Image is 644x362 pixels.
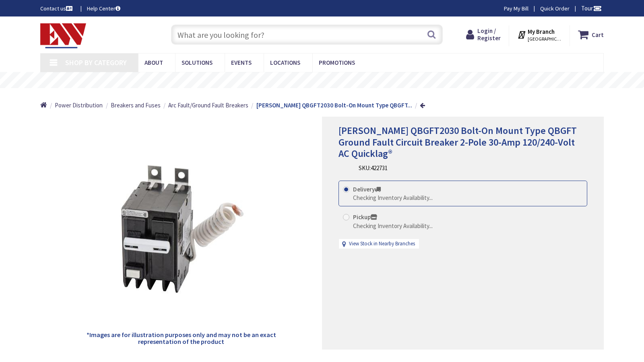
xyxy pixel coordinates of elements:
[371,164,388,172] span: 422731
[528,28,555,35] strong: My Branch
[55,101,103,109] span: Power Distribution
[517,27,562,42] div: My Branch [GEOGRAPHIC_DATA], [GEOGRAPHIC_DATA]
[168,101,248,109] a: Arc Fault/Ground Fault Breakers
[270,59,300,66] span: Locations
[55,101,103,109] a: Power Distribution
[182,59,213,66] span: Solutions
[353,185,381,193] strong: Delivery
[592,27,604,42] strong: Cart
[540,4,570,12] a: Quick Order
[528,36,562,42] span: [GEOGRAPHIC_DATA], [GEOGRAPHIC_DATA]
[353,222,433,230] div: Checking Inventory Availability...
[349,240,415,248] a: View Stock in Nearby Branches
[256,76,403,85] rs-layer: Free Same Day Pickup at 19 Locations
[111,101,161,109] a: Breakers and Fuses
[504,4,528,12] a: Pay My Bill
[168,101,248,109] span: Arc Fault/Ground Fault Breakers
[578,27,604,42] a: Cart
[231,59,252,66] span: Events
[40,23,86,48] img: Electrical Wholesalers, Inc.
[171,25,443,45] input: What are you looking for?
[40,4,74,12] a: Contact us
[65,58,127,67] span: Shop By Category
[466,27,501,42] a: Login / Register
[477,27,501,42] span: Login / Register
[85,331,277,346] h5: *Images are for illustration purposes only and may not be an exact representation of the product
[144,59,163,66] span: About
[353,193,433,202] div: Checking Inventory Availability...
[359,164,388,172] div: SKU:
[101,149,262,310] img: Eaton QBGFT2030 Bolt-On Mount Type QBGFT Ground Fault Circuit Breaker 2-Pole 30-Amp 120/240-Volt ...
[581,4,602,12] span: Tour
[256,101,412,109] strong: [PERSON_NAME] QBGFT2030 Bolt-On Mount Type QBGFT...
[319,59,355,66] span: Promotions
[111,101,161,109] span: Breakers and Fuses
[339,124,577,160] span: [PERSON_NAME] QBGFT2030 Bolt-On Mount Type QBGFT Ground Fault Circuit Breaker 2-Pole 30-Amp 120/2...
[353,213,377,221] strong: Pickup
[87,4,120,12] a: Help Center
